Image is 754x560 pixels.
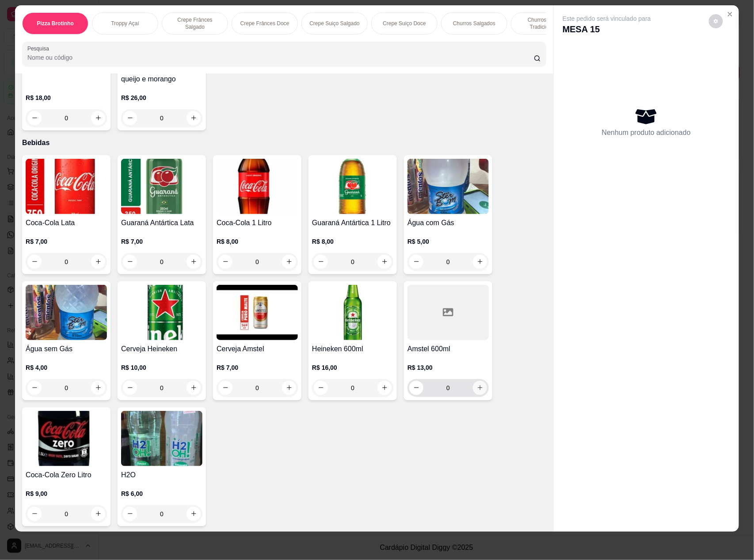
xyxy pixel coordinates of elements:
[26,93,107,102] p: R$ 18,00
[314,255,328,269] button: decrease-product-quantity
[121,470,202,480] h4: H2O
[217,285,298,340] img: product-image
[187,507,201,521] button: increase-product-quantity
[27,111,42,125] button: decrease-product-quantity
[26,489,107,498] p: R$ 9,00
[312,159,393,214] img: product-image
[240,20,289,27] p: Crepe Frânces Doce
[407,363,489,372] p: R$ 13,00
[218,255,232,269] button: decrease-product-quantity
[121,237,202,246] p: R$ 7,00
[217,237,298,246] p: R$ 8,00
[91,111,105,125] button: increase-product-quantity
[309,20,359,27] p: Crepe Suiço Salgado
[282,255,296,269] button: increase-product-quantity
[377,381,392,395] button: increase-product-quantity
[217,218,298,228] h4: Coca-Cola 1 Litro
[218,381,232,395] button: decrease-product-quantity
[187,381,201,395] button: increase-product-quantity
[91,255,105,269] button: increase-product-quantity
[123,111,137,125] button: decrease-product-quantity
[121,93,202,102] p: R$ 26,00
[312,344,393,354] h4: Heineken 600ml
[123,507,137,521] button: decrease-product-quantity
[27,45,52,52] label: Pesquisa
[121,489,202,498] p: R$ 6,00
[312,363,393,372] p: R$ 16,00
[26,411,107,466] img: product-image
[407,344,489,354] h4: Amstel 600ml
[709,14,723,28] button: decrease-product-quantity
[26,285,107,340] img: product-image
[91,507,105,521] button: increase-product-quantity
[26,218,107,228] h4: Coca-Cola Lata
[312,218,393,228] h4: Guaraná Antártica 1 Litro
[111,20,139,27] p: Troppy Açaí
[121,63,202,84] h4: Beiju:Doce Nutella com queijo e morango
[383,20,426,27] p: Crepe Suiço Doce
[518,16,570,31] p: Churros Doce Tradicionais
[26,237,107,246] p: R$ 7,00
[377,255,392,269] button: increase-product-quantity
[169,16,221,31] p: Crepe Frânces Salgado
[473,255,487,269] button: increase-product-quantity
[22,138,546,148] p: Bebidas
[27,381,42,395] button: decrease-product-quantity
[453,20,495,27] p: Churros Salgados
[27,507,42,521] button: decrease-product-quantity
[26,363,107,372] p: R$ 4,00
[123,255,137,269] button: decrease-product-quantity
[121,218,202,228] h4: Guaraná Antártica Lata
[407,218,489,228] h4: Água com Gás
[187,111,201,125] button: increase-product-quantity
[723,7,737,21] button: Close
[121,344,202,354] h4: Cerveja Heineken
[27,53,534,62] input: Pesquisa
[37,20,73,27] p: Pizza Brotinho
[407,237,489,246] p: R$ 5,00
[282,381,296,395] button: increase-product-quantity
[187,255,201,269] button: increase-product-quantity
[26,470,107,480] h4: Coca-Cola Zero Litro
[26,344,107,354] h4: Água sem Gás
[312,285,393,340] img: product-image
[312,237,393,246] p: R$ 8,00
[26,159,107,214] img: product-image
[27,255,42,269] button: decrease-product-quantity
[563,23,651,35] p: MESA 15
[473,381,487,395] button: increase-product-quantity
[409,255,423,269] button: decrease-product-quantity
[91,381,105,395] button: increase-product-quantity
[314,381,328,395] button: decrease-product-quantity
[217,363,298,372] p: R$ 7,00
[121,363,202,372] p: R$ 10,00
[121,411,202,466] img: product-image
[602,127,691,138] p: Nenhum produto adicionado
[121,285,202,340] img: product-image
[121,159,202,214] img: product-image
[217,159,298,214] img: product-image
[407,159,489,214] img: product-image
[123,381,137,395] button: decrease-product-quantity
[409,381,423,395] button: decrease-product-quantity
[217,344,298,354] h4: Cerveja Amstel
[563,14,651,23] p: Este pedido será vinculado para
